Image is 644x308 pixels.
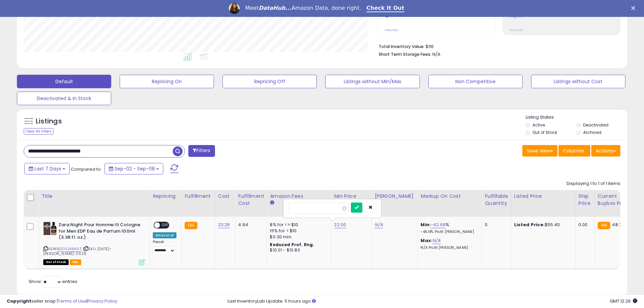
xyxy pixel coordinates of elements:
div: 15% for > $10 [270,228,326,234]
button: Actions [591,145,620,157]
div: Title [42,193,147,200]
b: Zara Night Pour Homme III Cologne for Men EDP Eau de Parfum 100ml (3.38 fl. oz.) [58,222,141,242]
label: Archived [583,129,601,135]
a: N/A [432,237,440,244]
span: 48.73 [612,221,624,228]
span: Show: entries [29,278,77,285]
div: Meet Amazon Data, done right. [245,5,361,11]
div: 8% for <= $10 [270,222,326,228]
small: Amazon Fees. [270,200,274,206]
b: Listed Price: [514,221,545,228]
button: Columns [558,145,590,157]
strong: Copyright [7,298,31,304]
b: Max: [421,237,432,244]
span: Last 7 Days [34,165,61,172]
div: % [421,222,477,234]
div: seller snap | | [7,298,117,305]
button: Save View [522,145,557,157]
div: 0.00 [578,222,590,228]
a: Check It Out [366,5,404,12]
span: Sep-02 - Sep-08 [115,165,155,172]
div: Amazon AI [153,232,176,238]
div: 4.94 [238,222,262,228]
span: FBA [70,259,81,265]
div: [PERSON_NAME] [375,193,415,200]
button: Deactivated & In Stock [17,92,111,105]
p: Listing States: [526,114,627,121]
button: Listings without Cost [531,75,625,88]
div: Min Price [334,193,369,200]
div: Fulfillment Cost [238,193,264,207]
div: $0.30 min [270,234,326,240]
span: Columns [563,147,584,154]
div: Fulfillable Quantity [485,193,508,207]
div: Current Buybox Price [598,193,633,207]
div: Ship Price [578,193,592,207]
a: 23.26 [218,221,230,228]
div: Cost [218,193,233,200]
div: Displaying 1 to 1 of 1 items [567,181,620,187]
b: Short Term Storage Fees: [379,51,431,57]
div: ASIN: [43,222,145,264]
th: The percentage added to the cost of goods (COGS) that forms the calculator for Min & Max prices. [418,190,482,217]
b: Min: [421,221,431,228]
div: Fulfillment [185,193,212,200]
small: Prev: N/A [510,28,523,32]
div: Listed Price [514,193,573,200]
span: | SKU: [DATE]-[PERSON_NAME]-23.26 [43,246,111,256]
li: $116 [379,42,615,50]
img: 41iSafj2hiL._SL40_.jpg [43,222,57,235]
span: OFF [160,222,171,228]
a: N/A [375,221,383,228]
div: Preset: [153,240,176,255]
div: $10.01 - $10.83 [270,247,326,253]
label: Deactivated [583,122,609,128]
label: Active [532,122,545,128]
small: FBA [598,222,610,229]
small: Prev: N/A [385,28,398,32]
a: Terms of Use [58,298,87,304]
button: Sep-02 - Sep-08 [104,163,163,174]
a: -42.69 [431,221,446,228]
a: 22.00 [334,221,346,228]
a: B0DV3X8K9Z [57,246,82,252]
button: Non Competitive [428,75,523,88]
span: All listings that are currently out of stock and unavailable for purchase on Amazon [43,259,69,265]
button: Repricing On [120,75,214,88]
div: 0 [485,222,506,228]
i: DataHub... [259,5,291,11]
span: 2025-09-16 12:26 GMT [610,298,637,304]
div: Clear All Filters [24,128,54,135]
div: Amazon Fees [270,193,328,200]
div: Markup on Cost [421,193,479,200]
div: $55.40 [514,222,570,228]
label: Out of Stock [532,129,557,135]
small: FBA [185,222,197,229]
button: Repricing Off [222,75,317,88]
img: Profile image for Georgie [229,3,240,14]
span: N/A [432,51,440,57]
button: Default [17,75,111,88]
b: Reduced Prof. Rng. [270,242,314,247]
button: Listings without Min/Max [325,75,420,88]
button: Filters [188,145,215,157]
b: Total Inventory Value: [379,44,425,49]
div: Close [631,6,638,10]
p: N/A Profit [PERSON_NAME] [421,245,477,250]
div: Last InventoryLab Update: 5 hours ago. [228,298,637,305]
a: Privacy Policy [88,298,117,304]
h5: Listings [36,117,62,126]
span: Compared to: [71,166,102,172]
p: -45.14% Profit [PERSON_NAME] [421,230,477,234]
button: Last 7 Days [24,163,70,174]
div: Repricing [153,193,179,200]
